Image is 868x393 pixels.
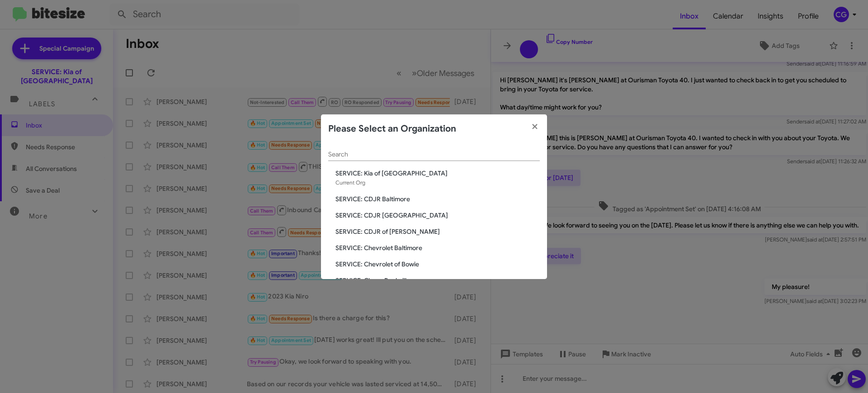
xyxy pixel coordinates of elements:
[335,169,540,178] span: SERVICE: Kia of [GEOGRAPHIC_DATA]
[335,194,540,204] span: SERVICE: CDJR Baltimore
[335,179,365,186] span: Current Org
[335,211,540,220] span: SERVICE: CDJR [GEOGRAPHIC_DATA]
[335,243,540,252] span: SERVICE: Chevrolet Baltimore
[328,122,456,136] h2: Please Select an Organization
[335,227,540,236] span: SERVICE: CDJR of [PERSON_NAME]
[335,276,540,285] span: SERVICE: Chevy Rockville
[335,260,540,269] span: SERVICE: Chevrolet of Bowie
